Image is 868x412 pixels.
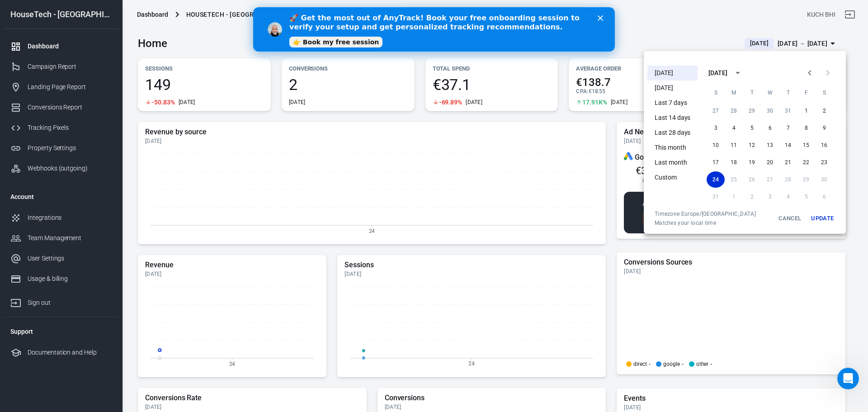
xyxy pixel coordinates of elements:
button: 18 [725,154,743,170]
button: Previous month [801,64,819,82]
button: 3 [707,120,725,136]
button: 5 [743,120,761,136]
button: 21 [779,154,797,170]
li: Last 28 days [647,125,698,140]
button: calendar view is open, switch to year view [730,65,745,81]
button: 7 [779,120,797,136]
button: 13 [761,137,779,153]
button: 20 [761,154,779,170]
li: [DATE] [647,66,698,81]
span: Wednesday [762,84,778,102]
button: 16 [815,137,833,153]
span: Friday [798,84,814,102]
button: 4 [725,120,743,136]
span: Tuesday [744,84,760,102]
button: 14 [779,137,797,153]
button: 2 [815,103,833,119]
li: Last 7 days [647,95,698,110]
button: 11 [725,137,743,153]
iframe: Intercom live chat banner [253,7,615,52]
button: 22 [797,154,815,170]
li: Last 14 days [647,110,698,125]
span: Monday [726,84,742,102]
button: 9 [815,120,833,136]
button: 28 [725,103,743,119]
li: Custom [647,170,698,185]
button: Update [808,210,837,227]
button: 6 [761,120,779,136]
button: 12 [743,137,761,153]
button: 1 [797,103,815,119]
button: 27 [707,103,725,119]
button: 19 [743,154,761,170]
button: 10 [707,137,725,153]
button: 23 [815,154,833,170]
button: 31 [779,103,797,119]
span: Sunday [708,84,724,102]
div: [DATE] [708,68,727,78]
div: Close [344,8,354,14]
button: 30 [761,103,779,119]
li: Last month [647,155,698,170]
li: [DATE] [647,81,698,95]
button: 29 [743,103,761,119]
button: 17 [707,154,725,170]
span: Matches your local time [655,219,756,227]
button: 24 [707,171,725,188]
li: This month [647,140,698,155]
iframe: Intercom live chat [837,368,859,389]
span: Thursday [780,84,796,102]
button: Cancel [775,210,804,227]
button: 15 [797,137,815,153]
button: 8 [797,120,815,136]
span: Saturday [816,84,832,102]
div: Timezone: Europe/[GEOGRAPHIC_DATA] [655,210,756,218]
